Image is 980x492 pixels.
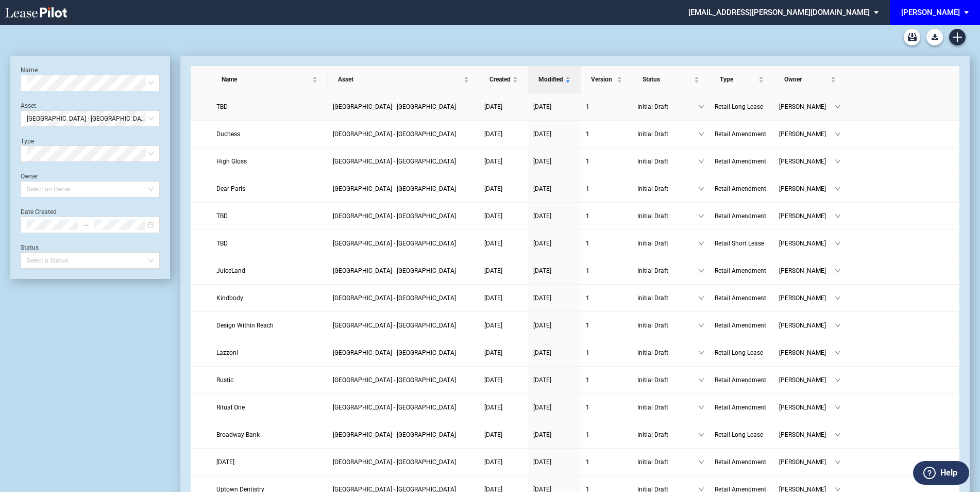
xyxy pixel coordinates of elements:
button: Download Blank Form [926,29,943,45]
span: [DATE] [484,212,502,220]
span: [DATE] [533,212,551,220]
a: Create new document [949,29,966,45]
span: Owner [784,74,829,85]
span: TBD [216,240,228,247]
a: 1 [586,375,627,385]
span: Rustic [216,376,233,384]
a: [DATE] [533,102,576,112]
a: [GEOGRAPHIC_DATA] - [GEOGRAPHIC_DATA] [333,184,474,194]
span: 1 [586,130,589,138]
a: Rustic [216,375,323,385]
span: [DATE] [533,376,551,384]
a: Retail Amendment [715,320,769,331]
span: [DATE] [484,404,502,411]
a: [DATE] [484,129,523,139]
a: [DATE] [484,320,523,331]
span: Retail Amendment [715,376,766,384]
span: Type [720,74,756,85]
span: down [835,240,841,247]
button: Help [913,461,969,485]
span: down [698,213,704,219]
span: down [835,104,841,110]
span: Uptown Park - East [27,111,154,126]
span: down [835,404,841,411]
a: [DATE] [533,184,576,194]
span: TBD [216,212,228,220]
label: Help [940,466,957,480]
span: down [835,377,841,383]
span: down [698,158,704,165]
a: 1 [586,430,627,440]
span: [PERSON_NAME] [779,156,835,167]
span: 1 [586,185,589,192]
span: swap-right [82,221,90,228]
span: Retail Amendment [715,458,766,466]
a: [DATE] [484,156,523,167]
label: Date Created [21,208,57,216]
a: Retail Amendment [715,375,769,385]
a: [GEOGRAPHIC_DATA] - [GEOGRAPHIC_DATA] [333,102,474,112]
span: Initial Draft [637,402,698,413]
span: down [698,459,704,465]
a: 1 [586,293,627,303]
span: Uptown Park - East [333,185,456,192]
span: [PERSON_NAME] [779,266,835,276]
a: [GEOGRAPHIC_DATA] - [GEOGRAPHIC_DATA] [333,238,474,249]
a: Retail Amendment [715,156,769,167]
span: 1 [586,376,589,384]
a: [DATE] [533,320,576,331]
span: Asset [338,74,462,85]
label: Name [21,67,38,74]
a: Design Within Reach [216,320,323,331]
a: [DATE] [533,211,576,221]
span: High Gloss [216,158,247,165]
span: to [82,221,90,228]
span: Uptown Park - East [333,240,456,247]
span: Uptown Park - East [333,349,456,356]
a: 1 [586,102,627,112]
span: 1 [586,158,589,165]
span: [DATE] [533,404,551,411]
span: [PERSON_NAME] [779,320,835,331]
a: [DATE] [484,375,523,385]
a: [DATE] [533,457,576,467]
span: Initial Draft [637,457,698,467]
a: Retail Long Lease [715,348,769,358]
span: Initial Draft [637,320,698,331]
span: Retail Short Lease [715,240,764,247]
a: [GEOGRAPHIC_DATA] - [GEOGRAPHIC_DATA] [333,129,474,139]
span: down [698,131,704,137]
span: Retail Amendment [715,130,766,138]
a: [DATE] [484,102,523,112]
span: 1 [586,431,589,438]
span: Initial Draft [637,430,698,440]
a: [DATE] [533,402,576,413]
span: [DATE] [533,349,551,356]
span: [PERSON_NAME] [779,348,835,358]
span: Uptown Park - East [333,294,456,302]
a: Duchess [216,129,323,139]
a: [GEOGRAPHIC_DATA] - [GEOGRAPHIC_DATA] [333,320,474,331]
a: [DATE] [533,293,576,303]
span: Retail Amendment [715,212,766,220]
span: Uptown Park - East [333,322,456,329]
span: Initial Draft [637,293,698,303]
a: Ritual One [216,402,323,413]
span: TBD [216,103,228,110]
span: down [698,186,704,192]
span: down [835,213,841,219]
a: Retail Amendment [715,457,769,467]
span: [DATE] [533,185,551,192]
span: Uptown Park - East [333,431,456,438]
a: Broadway Bank [216,430,323,440]
span: Dear Paris [216,185,245,192]
span: Initial Draft [637,156,698,167]
a: 1 [586,238,627,249]
span: [PERSON_NAME] [779,129,835,139]
a: [DATE] [484,457,523,467]
span: 1 [586,267,589,274]
a: High Gloss [216,156,323,167]
a: [GEOGRAPHIC_DATA] - [GEOGRAPHIC_DATA] [333,293,474,303]
th: Type [709,66,774,93]
a: [DATE] [484,293,523,303]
